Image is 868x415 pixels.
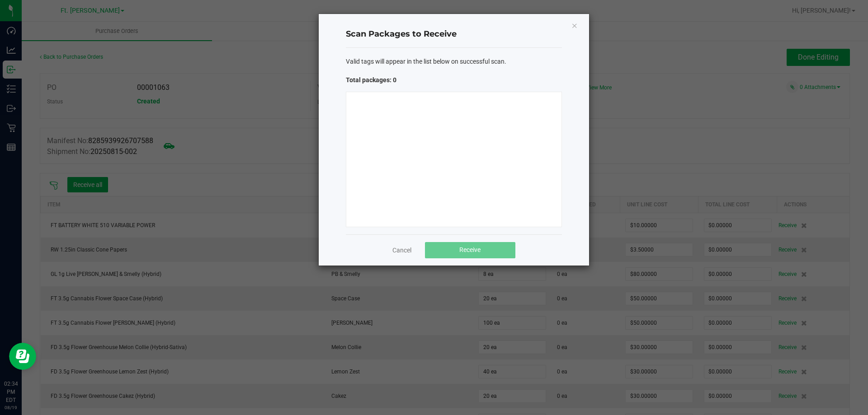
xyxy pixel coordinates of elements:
[425,242,515,258] button: Receive
[346,57,506,66] span: Valid tags will appear in the list below on successful scan.
[346,75,454,85] span: Total packages: 0
[571,20,578,31] button: Close
[392,246,411,255] a: Cancel
[9,343,36,370] iframe: Resource center
[346,28,562,40] h4: Scan Packages to Receive
[459,246,481,253] span: Receive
